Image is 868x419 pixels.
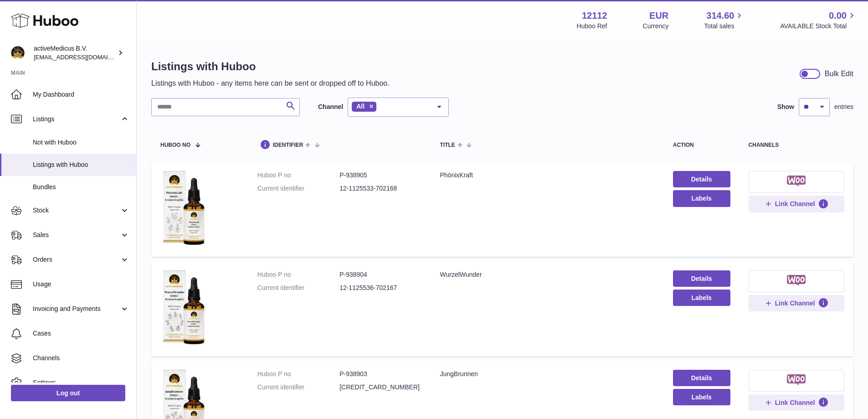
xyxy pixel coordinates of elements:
button: Labels [673,190,730,207]
div: action [673,142,730,148]
dd: 12-1125536-702167 [339,284,421,292]
div: WurzelWunder [440,270,654,279]
span: title [440,142,455,148]
span: entries [834,103,853,111]
img: WurzelWunder [160,270,206,345]
dd: [CREDIT_CARD_NUMBER] [339,383,421,392]
dd: P-938904 [339,270,421,279]
span: Total sales [704,22,745,31]
span: Listings with Huboo [33,160,129,169]
a: 0.00 AVAILABLE Stock Total [780,10,857,31]
div: Currency [643,22,669,31]
div: channels [749,142,844,148]
span: Channels [33,354,129,362]
span: Usage [33,280,129,289]
span: Orders [33,255,120,264]
label: Channel [318,103,343,111]
div: activeMedicus B.V. [34,44,116,62]
a: Details [673,270,730,287]
img: woocommerce-small.png [787,275,806,286]
span: [EMAIL_ADDRESS][DOMAIN_NAME] [34,53,134,61]
span: Bundles [33,183,129,191]
button: Labels [673,290,730,306]
img: internalAdmin-12112@internal.huboo.com [11,46,25,60]
dt: Current identifier [257,383,339,392]
span: identifier [273,142,303,148]
strong: 12112 [582,10,607,22]
button: Link Channel [749,295,844,311]
p: Listings with Huboo - any items here can be sent or dropped off to Huboo. [151,78,390,88]
div: PhönixKraft [440,171,654,180]
button: Link Channel [749,394,844,411]
dd: P-938903 [339,370,421,378]
dt: Current identifier [257,284,339,292]
span: My Dashboard [33,90,129,99]
span: 0.00 [829,10,847,22]
div: JungBrunnen [440,370,654,378]
a: Log out [11,385,125,401]
label: Show [777,103,794,111]
span: Link Channel [775,299,815,307]
dt: Huboo P no [257,270,339,279]
img: woocommerce-small.png [787,374,806,385]
h1: Listings with Huboo [151,59,390,74]
dt: Huboo P no [257,171,339,180]
dd: 12-1125533-702168 [339,184,421,193]
span: Huboo no [160,142,190,148]
a: Details [673,370,730,386]
span: Sales [33,231,120,239]
div: Bulk Edit [825,69,853,79]
dt: Current identifier [257,184,339,193]
span: Link Channel [775,200,815,208]
strong: EUR [649,10,668,22]
dd: P-938905 [339,171,421,180]
span: Listings [33,115,120,124]
img: woocommerce-small.png [787,176,806,186]
span: Invoicing and Payments [33,305,120,313]
dt: Huboo P no [257,370,339,378]
button: Link Channel [749,196,844,212]
span: All [356,103,365,110]
span: AVAILABLE Stock Total [780,22,857,31]
span: Settings [33,378,129,387]
span: Link Channel [775,398,815,407]
a: 314.60 Total sales [704,10,745,31]
span: Stock [33,206,120,215]
span: Not with Huboo [33,138,129,147]
button: Labels [673,389,730,405]
a: Details [673,171,730,187]
div: Huboo Ref [577,22,607,31]
span: Cases [33,329,129,338]
img: PhönixKraft [160,171,206,245]
span: 314.60 [706,10,734,22]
